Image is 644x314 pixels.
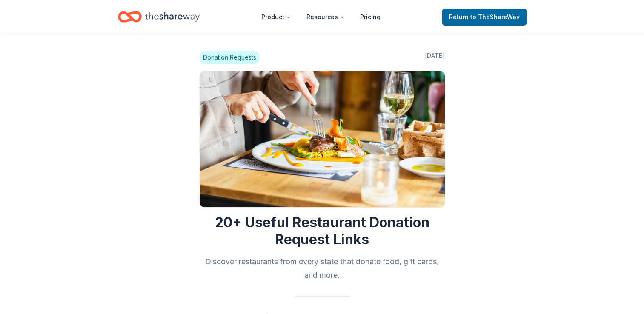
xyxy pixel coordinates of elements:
[200,255,445,282] h2: Discover restaurants from every state that donate food, gift cards, and more.
[442,9,527,26] a: Returnto TheShareWay
[300,9,352,26] button: Resources
[449,12,520,22] span: Return
[425,51,445,64] span: [DATE]
[470,13,520,20] span: to TheShareWay
[353,9,387,26] a: Pricing
[200,214,445,248] h1: 20+ Useful Restaurant Donation Request Links
[255,7,387,27] nav: Main
[200,71,445,207] img: Image for 20+ Useful Restaurant Donation Request Links
[255,9,298,26] button: Product
[200,51,260,64] span: Donation Requests
[118,7,200,27] a: Home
